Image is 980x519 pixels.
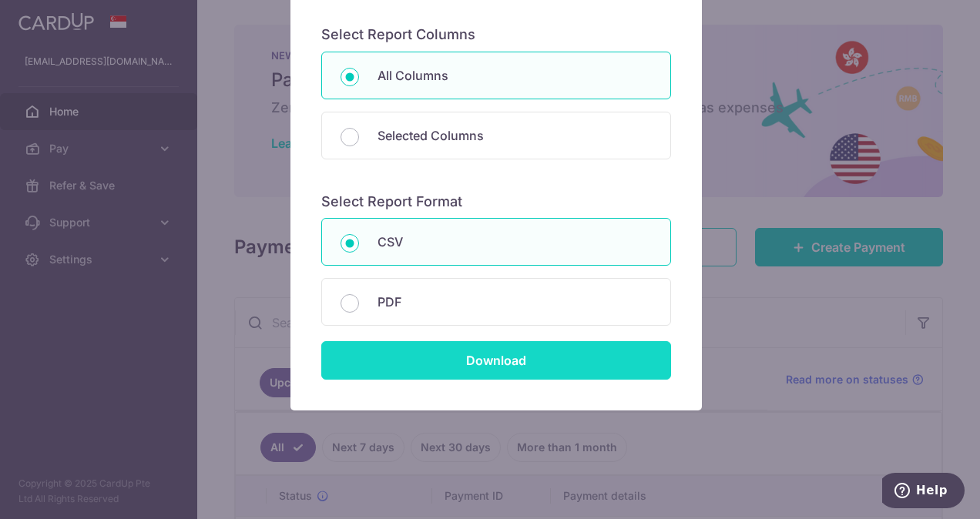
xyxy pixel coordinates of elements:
p: Selected Columns [378,126,652,145]
h6: Select Report Columns [321,26,671,44]
p: CSV [378,233,652,251]
input: Download [321,341,671,380]
iframe: Opens a widget where you can find more information [882,473,965,511]
p: PDF [378,293,652,311]
h6: Select Report Format [321,193,671,211]
p: All Columns [378,66,652,85]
